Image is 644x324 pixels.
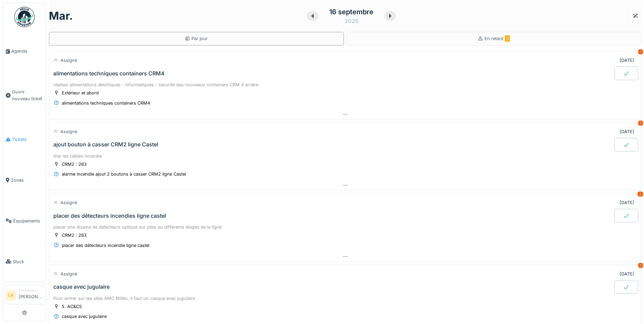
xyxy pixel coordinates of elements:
div: 5. AC&CS [62,303,82,310]
div: 2025 [345,17,358,25]
a: Stock [3,241,46,282]
div: Technicien [19,288,43,293]
div: Assigné [60,199,77,206]
span: Ouvrir nouveau ticket [12,89,43,102]
span: Zones [11,177,43,183]
div: [DATE] [620,271,634,277]
div: Extérieur et abord [62,90,99,96]
span: Équipements [13,218,43,224]
div: 16 septembre [329,7,373,17]
div: 2 [638,192,643,197]
a: LA Technicien[PERSON_NAME] [6,288,43,304]
div: placer des détecteurs incendies ligne castel [53,213,166,219]
div: alimentations techniques containers CRM4 [62,100,150,106]
div: Par jour [185,35,208,42]
div: alimentations techniques containers CRM4 [53,70,165,77]
div: placer une dizaine de détecteurs optique sur piles au différents étages de la ligne [53,224,637,230]
div: 1 [638,49,643,54]
a: Tickets [3,119,46,160]
a: Équipements [3,200,46,241]
span: Tickets [12,136,43,143]
div: CRM2 : 283 [62,232,87,238]
div: Assigné [60,271,77,277]
span: 3 [505,35,510,42]
div: [DATE] [620,128,634,135]
a: Zones [3,160,46,200]
div: tirer les câbles incendie [53,153,637,159]
div: [DATE] [620,199,634,206]
div: Pour entrer sur les sites AMC MiWo, il faut un casque avec jugulaire [53,295,637,302]
div: ajout bouton à casser CRM2 ligne Castel [53,141,158,148]
span: En retard [484,36,510,41]
span: Agenda [11,48,43,54]
div: alarme incendie ajout 2 boutons à casser CRM2 ligne Castel [62,171,186,177]
div: Assigné [60,128,77,135]
div: placer des détecteurs incendie ligne castel [62,242,149,249]
a: Ouvrir nouveau ticket [3,72,46,119]
li: LA [6,290,16,301]
div: casque avec jugulaire [53,284,110,290]
a: Agenda [3,31,46,72]
div: 1 [638,263,643,268]
div: CRM2 : 283 [62,161,87,167]
div: 1 [638,121,643,126]
h1: mar. [49,10,73,22]
span: Stock [13,258,43,265]
div: réaliser alimentations électriques - informatiques - sécurité des nouveaux containers CRM 4 arrière [53,82,637,88]
img: Badge_color-CXgf-gQk.svg [14,7,35,27]
div: [DATE] [620,57,634,64]
div: casque avec jugulaire [62,313,107,320]
div: Assigné [60,57,77,64]
li: [PERSON_NAME] [19,288,43,303]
